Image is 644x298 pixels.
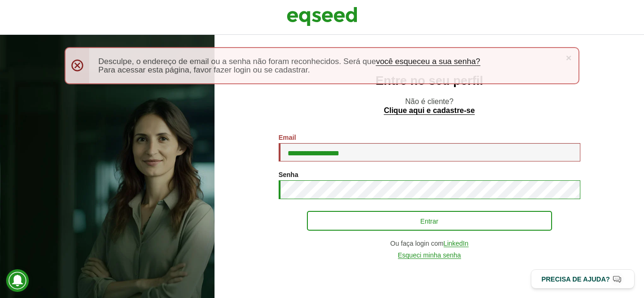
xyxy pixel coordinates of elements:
label: Email [279,134,296,141]
p: Não é cliente? [233,97,625,115]
div: Ou faça login com [279,240,580,247]
button: Entrar [307,211,552,231]
a: LinkedIn [444,240,469,247]
li: Desculpe, o endereço de email ou a senha não foram reconhecidos. Será que [99,57,560,66]
img: EqSeed Logo [287,5,357,28]
a: Esqueci minha senha [398,252,461,259]
a: × [566,53,571,63]
a: você esqueceu a sua senha? [376,57,480,66]
label: Senha [279,171,298,178]
li: Para acessar esta página, favor fazer login ou se cadastrar. [99,66,560,74]
a: Clique aqui e cadastre-se [384,107,475,115]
